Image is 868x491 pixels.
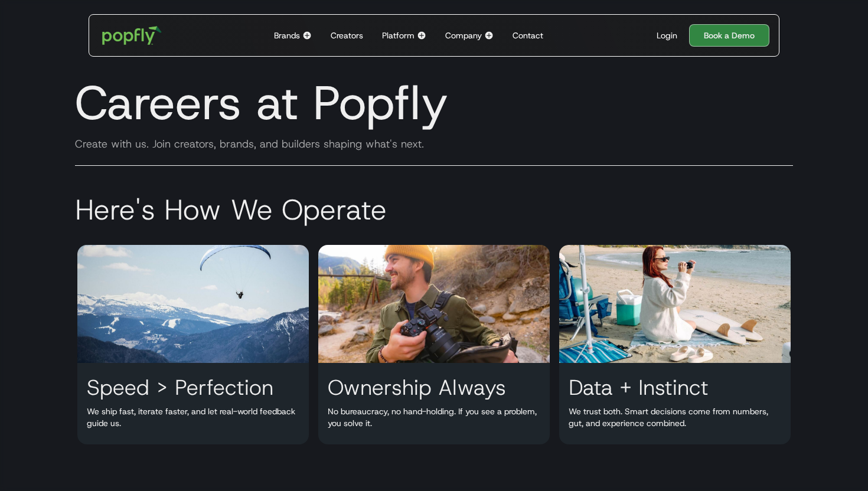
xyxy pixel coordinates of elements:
div: Company [445,30,482,41]
div: Create with us. Join creators, brands, and builders shaping what's next. [66,137,802,151]
h3: Speed > Perfection [77,375,283,400]
h3: Ownership Always [318,375,515,400]
div: Platform [382,30,415,41]
div: Brands [274,30,300,41]
a: Login [652,30,682,41]
p: No bureaucracy, no hand-holding. If you see a problem, you solve it. [318,405,550,429]
div: Login [657,30,677,41]
p: We trust both. Smart decisions come from numbers, gut, and experience combined. [559,405,791,429]
a: Book a Demo [689,24,769,47]
div: Contact [513,30,543,41]
a: Contact [508,15,548,56]
a: home [94,18,170,53]
h3: Data + Instinct [559,375,718,400]
h1: Careers at Popfly [66,74,802,131]
div: Creators [331,30,363,41]
h2: Here's How We Operate [66,192,802,227]
a: Creators [326,15,368,56]
p: We ship fast, iterate faster, and let real-world feedback guide us. [77,405,309,429]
